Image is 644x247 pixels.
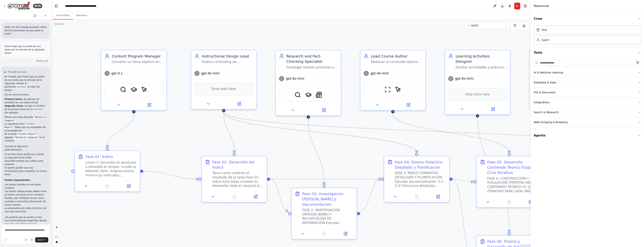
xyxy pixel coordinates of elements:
button: Visual Editor [53,12,73,19]
li: El agente puede usar esa información para completar su nueva tarea [4,166,47,176]
li: : Se ejecuta sin contexto (es una tarea inicial) [4,97,47,104]
code: "Research Company" [4,116,46,122]
img: SerplyScholarSearchTool [305,92,312,98]
div: Redactar el contenido teórico base sobre {tema_formacion} por iteraciones, del borrador inicial a... [371,60,422,64]
button: Database & Data [534,78,641,87]
nav: breadcrumb [65,4,96,8]
li: Las tareas iniciales no necesitan contexto [4,183,47,190]
code: "Create Report" [4,122,35,129]
strong: Primera tarea [4,98,22,100]
button: Open in side panel [394,102,423,108]
button: No output available [223,194,246,200]
button: Search & Research [534,107,641,117]
div: BETA [33,4,42,8]
span: gpt-4o-mini [286,76,304,81]
button: Upload files [23,237,28,243]
button: zoom in [54,225,59,230]
div: Integrations [534,100,549,104]
img: SerplyScholarSearchTool [131,86,137,93]
div: Learning Activities DesignerDiseñar actividades y prácticas por capítulo para {tema_formacion}, e... [444,50,511,115]
div: Diseñar actividades y prácticas por capítulo para {tema_formacion}, enunciar cada práctica y crea... [455,65,507,70]
div: Task [541,28,547,32]
button: Tools [534,47,641,58]
button: Open in side panel [224,101,254,107]
div: Search & Research [534,110,558,114]
div: FASE 3: ÍNDICE FORMATIVO DETALLADO Y PLANIFICACIÓN Ejecutar secuencialmente: 3.1-3.3) Estructura ... [395,171,446,188]
span: Drop tools here [212,86,236,92]
div: Fase 01: Indice [85,154,113,159]
li: Tienes una tarea llamada [4,115,47,122]
img: ScrapeElementFromWebsiteTool [141,86,148,93]
p: En CrewAI, para hacer que la salida de una tarea sea la entrada de la siguiente, utilizas el pará... [4,75,47,92]
img: SerplyNewsSearchTool [316,92,322,98]
div: Toma como contexto el resultado de la tarea Fase 01: Indice Esta tarea consiste en desarrollar to... [212,171,264,188]
button: toggle interactivity [54,239,59,244]
code: "Research Company" [13,136,39,139]
button: AI & Machine Learning [534,68,641,77]
button: Send [35,237,48,243]
button: No output available [405,194,428,200]
strong: Segunda tarea [4,105,23,107]
button: [DATE] [465,22,510,29]
g: Edge from deea27e9-ec81-4477-9995-c997bd6cf4db to ff843ede-e9b4-4e3b-9177-92e4718025c8 [360,176,381,213]
g: Edge from b4946d0c-4c8a-4c14-8277-8c91981a4942 to deea27e9-ec81-4477-9995-c997bd6cf4db [306,119,327,185]
div: Research and Fact-Checking Specialist [286,54,338,64]
div: Agent [541,38,549,42]
li: La primera tarea produce su salida [4,153,47,156]
button: Open in side panel [120,183,138,189]
strong: Puntos importantes: [4,179,31,181]
div: Lead Course AuthorRedactar el contenido teórico base sobre {tema_formacion} por iteraciones, del ... [360,50,426,111]
img: SerplyWebSearchTool [294,92,301,98]
div: Instructional Design LeadTraducir el briefing de {tema_formacion} en arquitectura didáctica: índi... [191,50,257,110]
img: ScrapeElementFromWebsiteTool [395,86,401,93]
div: Tools [534,58,641,130]
g: Edge from 159c3405-972b-457f-9154-c041b7d89ac5 to 1ab851d9-5c80-45a5-961b-a93cf9942c62 [105,113,136,147]
div: Learning Activities Designer [455,54,507,64]
div: Fase 04: Diseno Didactico Detallado y Planificacion [395,159,446,170]
span: [DATE] [471,24,479,27]
p: Por ejemplo: [4,111,47,114]
p: Cómo hago que la salida de una tarea sea la entrada de la siguiente tarea? [4,45,47,55]
button: Execution [73,12,90,19]
code: context [33,108,44,111]
img: ScrapeWebsiteTool [385,86,391,93]
button: Agents [534,130,641,141]
div: Crew [534,24,641,47]
div: Fase 03: Investigacion [PERSON_NAME] y Documentacion [302,191,353,207]
button: Start a new chat [42,13,48,18]
h4: Resources [534,4,549,8]
button: Open in side panel [429,194,447,200]
code: "Create Report" [17,132,38,136]
button: Restore [35,58,50,64]
code: context [16,85,27,89]
img: SerpApiGoogleSearchTool [120,86,126,93]
div: Lead Course Author [371,54,422,59]
button: Open in side panel [134,102,164,108]
g: Edge from 3234a2ae-214c-4fab-a1bb-bb15b70de186 to 51786c50-4cb6-4206-813c-3e26483eaaec [390,113,512,153]
div: Investigar fuentes primarias y secundarias sobre {tema_formacion}, construir bibliografía anotada... [286,65,338,70]
g: Edge from 9cbecf09-1060-4e50-8ef2-ed91233391d0 to ff843ede-e9b4-4e3b-9177-92e4718025c8 [221,112,419,153]
div: Fase 01: IndiceLorem 1: Ipsumdol sit ametcons a elitseddo ei tempor: Incidid ut laboreet (dolo, m... [74,150,140,192]
div: Fase 05: Desarrollo Contenido Teorico Etapa 1 - Ciclo IterativoFASE 4: CONSTRUCCIÓN Y EVALUACIÓN ... [476,156,542,208]
g: Edge from ff843ede-e9b4-4e3b-9177-92e4718025c8 to 51786c50-4cb6-4206-813c-3e26483eaaec [453,176,473,184]
div: Content Program Manager [112,54,163,59]
div: Research and Fact-Checking SpecialistInvestigar fuentes primarias y secundarias sobre {tema_forma... [275,50,341,116]
div: Database & Data [534,81,556,84]
g: Edge from 9cbecf09-1060-4e50-8ef2-ed91233391d0 to 175a3e6b-b7dd-4dc8-a219-d3714ae88aee [221,112,237,153]
div: FASE 4: CONSTRUCCIÓN Y EVALUACIÓN ITERATIVA DEL CONTENIDO TEÓRICO E1 CICLO ITERATIVO PARA CADA UN... [487,176,539,193]
g: Edge from 175a3e6b-b7dd-4dc8-a219-d3714ae88aee to deea27e9-ec81-4477-9995-c997bd6cf4db [270,176,288,213]
button: Integrations [534,97,641,107]
li: La automatización debe terminar con una sola tarea final [4,207,47,213]
button: zoom out [54,230,59,234]
g: Edge from 175a3e6b-b7dd-4dc8-a219-d3714ae88aee to ff843ede-e9b4-4e3b-9177-92e4718025c8 [270,176,381,182]
div: Fase 02: Desarrollo del Indice [212,159,264,170]
span: gpt-4o-mini [201,71,220,76]
div: Lorem 1: Ipsumdol sit ametcons a elitseddo ei tempor: Incidid ut laboreet (dolo, magnaa enima, mi... [85,160,137,177]
span: gpt-4o-mini [455,76,474,81]
p: ¿Te gustaría que te ayude a crear una automatización específica donde necesites encadenar tareas? [4,216,47,226]
li: La siguiente tarea debe usar los resultados de la investigación [4,122,47,132]
div: React Flow controls [54,225,59,244]
button: Improve this prompt [3,237,8,243]
div: Web Scraping & Browsing [534,120,567,124]
div: Content Program ManagerConvertir un tema objetivo en los elementos necesarios para desarrollar un... [101,50,167,111]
